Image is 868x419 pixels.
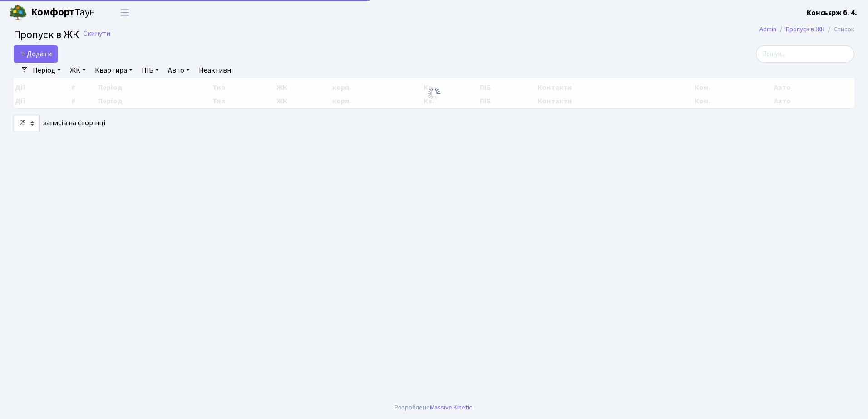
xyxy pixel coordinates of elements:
a: Період [29,63,64,78]
a: Квартира [91,63,136,78]
select: записів на сторінці [14,115,40,132]
a: Скинути [83,29,110,38]
b: Комфорт [31,5,74,19]
span: Пропуск в ЖК [14,27,79,43]
a: Пропуск в ЖК [786,24,824,34]
a: Massive Kinetic [430,403,472,412]
span: Додати [20,49,52,59]
li: Список [824,24,854,34]
a: Admin [759,24,776,34]
img: logo.png [9,4,27,22]
b: Консьєрж б. 4. [807,8,857,18]
button: Переключити навігацію [113,5,136,20]
a: Додати [14,45,58,63]
a: Консьєрж б. 4. [807,7,857,18]
a: ПІБ [138,63,163,78]
nav: breadcrumb [746,20,868,39]
a: ЖК [66,63,89,78]
img: Обробка... [427,86,441,101]
span: Таун [31,5,95,20]
div: Розроблено . [395,403,473,413]
input: Пошук... [756,45,854,63]
label: записів на сторінці [14,115,105,132]
a: Неактивні [195,63,237,78]
a: Авто [164,63,193,78]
